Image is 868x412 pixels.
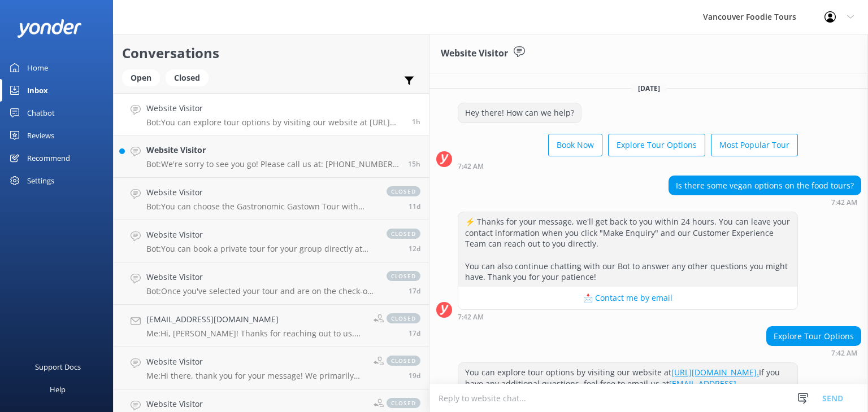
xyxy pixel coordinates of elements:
[458,363,797,404] div: You can explore tour options by visiting our website at If you have any additional questions, fee...
[409,371,420,380] span: Aug 13 2025 12:01pm (UTC -07:00) America/Tijuana
[17,19,82,38] img: yonder-white-logo.png
[166,71,214,84] a: Closed
[631,84,667,93] span: [DATE]
[408,159,420,169] span: Sep 01 2025 04:59pm (UTC -07:00) America/Tijuana
[146,186,375,199] h4: Website Visitor
[831,350,857,357] strong: 7:42 AM
[27,147,70,169] div: Recommend
[27,169,54,192] div: Settings
[146,271,375,283] h4: Website Visitor
[114,220,429,262] a: Website VisitorBot:You can book a private tour for your group directly at [URL][DOMAIN_NAME]. If ...
[146,244,375,254] p: Bot: You can book a private tour for your group directly at [URL][DOMAIN_NAME]. If you have any s...
[122,42,420,64] h2: Conversations
[669,176,861,195] div: Is there some vegan options on the food tours?
[387,398,420,408] span: closed
[122,69,160,86] div: Open
[441,46,508,61] h3: Website Visitor
[27,56,48,79] div: Home
[767,327,861,346] div: Explore Tour Options
[458,103,581,122] div: Hey there! How can we help?
[669,198,861,206] div: Sep 02 2025 07:42am (UTC -07:00) America/Tijuana
[114,93,429,135] a: Website VisitorBot:You can explore tour options by visiting our website at [URL][DOMAIN_NAME]. If...
[387,271,420,281] span: closed
[146,398,365,410] h4: Website Visitor
[458,163,484,170] strong: 7:42 AM
[146,102,403,115] h4: Website Visitor
[146,328,365,339] p: Me: Hi, [PERSON_NAME]! Thanks for reaching out to us. For the $40 upgrade, it includes 3 drinks c...
[114,347,429,389] a: Website VisitorMe:Hi there, thank you for your message! We primarily conduct our tours in English...
[711,134,798,156] button: Most Popular Tour
[146,286,375,296] p: Bot: Once you've selected your tour and are on the check-out screen, there is a field to input yo...
[458,212,797,287] div: ⚡ Thanks for your message, we'll get back to you within 24 hours. You can leave your contact info...
[458,313,798,321] div: Sep 02 2025 07:42am (UTC -07:00) America/Tijuana
[409,244,420,253] span: Aug 20 2025 01:01pm (UTC -07:00) America/Tijuana
[458,287,797,309] button: 📩 Contact me by email
[387,186,420,196] span: closed
[146,371,365,381] p: Me: Hi there, thank you for your message! We primarily conduct our tours in English, but we can a...
[608,134,705,156] button: Explore Tour Options
[166,69,209,86] div: Closed
[146,201,375,212] p: Bot: You can choose the Gastronomic Gastown Tour with tastings without alcohol, starting at $169....
[146,356,365,368] h4: Website Visitor
[831,199,857,206] strong: 7:42 AM
[50,378,66,401] div: Help
[27,124,54,147] div: Reviews
[114,262,429,305] a: Website VisitorBot:Once you've selected your tour and are on the check-out screen, there is a fie...
[35,356,81,378] div: Support Docs
[671,367,759,378] a: [URL][DOMAIN_NAME].
[146,229,375,241] h4: Website Visitor
[146,144,400,156] h4: Website Visitor
[27,79,48,102] div: Inbox
[114,135,429,178] a: Website VisitorBot:We're sorry to see you go! Please call us at: [PHONE_NUMBER] to cancel your to...
[114,305,429,347] a: [EMAIL_ADDRESS][DOMAIN_NAME]Me:Hi, [PERSON_NAME]! Thanks for reaching out to us. For the $40 upgr...
[387,313,420,323] span: closed
[146,117,403,128] p: Bot: You can explore tour options by visiting our website at [URL][DOMAIN_NAME]. If you have any ...
[27,102,55,124] div: Chatbot
[409,286,420,296] span: Aug 15 2025 10:24pm (UTC -07:00) America/Tijuana
[458,314,484,321] strong: 7:42 AM
[412,117,420,126] span: Sep 02 2025 07:42am (UTC -07:00) America/Tijuana
[548,134,602,156] button: Book Now
[458,162,798,170] div: Sep 02 2025 07:42am (UTC -07:00) America/Tijuana
[387,229,420,239] span: closed
[766,349,861,357] div: Sep 02 2025 07:42am (UTC -07:00) America/Tijuana
[114,178,429,220] a: Website VisitorBot:You can choose the Gastronomic Gastown Tour with tastings without alcohol, sta...
[409,201,420,211] span: Aug 21 2025 10:41am (UTC -07:00) America/Tijuana
[387,356,420,366] span: closed
[122,71,166,84] a: Open
[409,328,420,338] span: Aug 15 2025 05:03pm (UTC -07:00) America/Tijuana
[146,313,365,326] h4: [EMAIL_ADDRESS][DOMAIN_NAME]
[146,159,400,169] p: Bot: We're sorry to see you go! Please call us at: [PHONE_NUMBER] to cancel your tour. Please not...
